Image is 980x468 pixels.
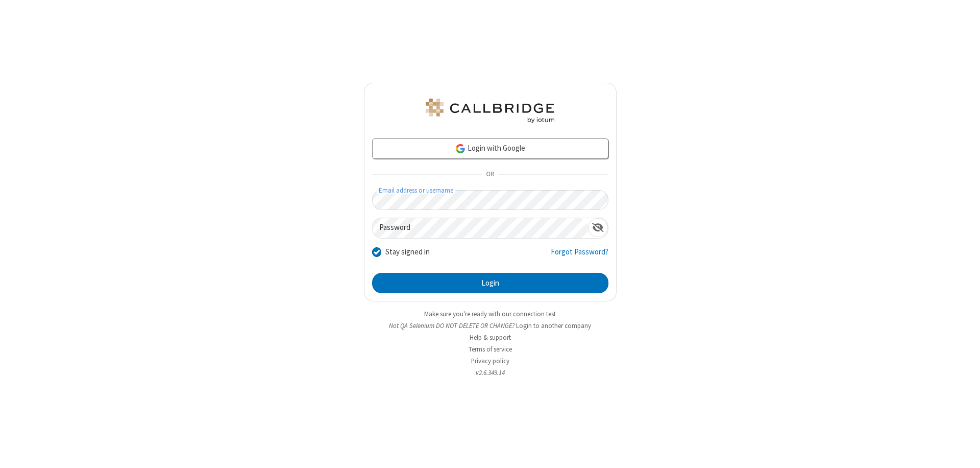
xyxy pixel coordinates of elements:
li: Not QA Selenium DO NOT DELETE OR CHANGE? [364,321,617,331]
a: Make sure you're ready with our connection test [424,310,556,318]
a: Help & support [470,333,511,342]
a: Login with Google [372,138,608,159]
button: Login to another company [516,321,591,331]
a: Forgot Password? [551,246,608,266]
a: Privacy policy [471,357,509,365]
a: Terms of service [469,345,512,354]
input: Password [373,218,588,238]
div: Show password [588,218,608,237]
img: google-icon.png [455,143,466,154]
input: Email address or username [372,190,608,210]
span: OR [482,168,498,182]
label: Stay signed in [385,246,430,258]
img: QA Selenium DO NOT DELETE OR CHANGE [424,99,556,123]
li: v2.6.349.14 [364,368,617,378]
button: Login [372,273,608,293]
